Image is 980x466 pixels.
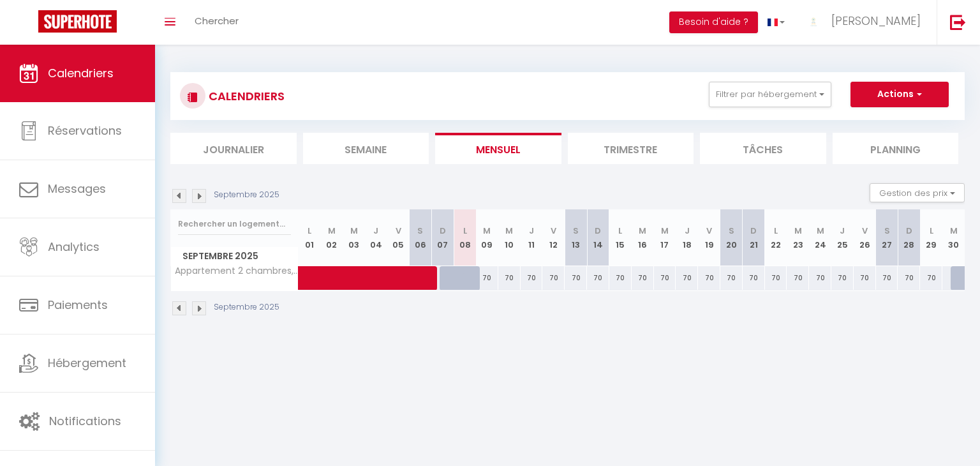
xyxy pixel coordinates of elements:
abbr: L [463,225,467,237]
p: Septembre 2025 [214,301,279,313]
th: 19 [698,209,720,266]
img: ... [804,11,823,31]
abbr: D [595,225,601,237]
th: 11 [521,209,543,266]
abbr: J [373,225,378,237]
th: 21 [743,209,765,266]
th: 13 [565,209,587,266]
th: 07 [431,209,454,266]
div: 70 [498,266,521,290]
li: Tâches [700,133,826,164]
div: 70 [765,266,787,290]
input: Rechercher un logement... [178,213,291,236]
span: Septembre 2025 [171,247,298,266]
button: Gestion des prix [870,183,965,202]
abbr: M [661,225,669,237]
abbr: S [729,225,734,237]
th: 17 [654,209,676,266]
span: Paiements [48,297,108,313]
div: 70 [521,266,543,290]
div: 70 [809,266,831,290]
button: Besoin d'aide ? [669,11,758,33]
th: 30 [942,209,965,266]
div: 70 [876,266,898,290]
abbr: J [840,225,845,237]
th: 16 [632,209,654,266]
div: 70 [542,266,565,290]
abbr: V [551,225,556,237]
img: Super Booking [38,10,117,33]
th: 03 [343,209,365,266]
abbr: M [328,225,336,237]
abbr: D [906,225,912,237]
th: 18 [676,209,698,266]
li: Planning [833,133,959,164]
th: 05 [387,209,410,266]
img: logout [950,14,966,30]
div: 70 [920,266,942,290]
th: 15 [609,209,632,266]
abbr: M [483,225,491,237]
th: 23 [787,209,809,266]
li: Trimestre [568,133,694,164]
th: 29 [920,209,942,266]
th: 24 [809,209,831,266]
span: Notifications [49,413,121,429]
span: Analytics [48,239,100,255]
abbr: V [706,225,712,237]
abbr: M [505,225,513,237]
abbr: J [529,225,534,237]
abbr: M [950,225,958,237]
th: 08 [454,209,476,266]
div: 70 [698,266,720,290]
div: 70 [831,266,854,290]
th: 25 [831,209,854,266]
abbr: L [774,225,778,237]
span: Calendriers [48,65,114,81]
abbr: M [639,225,646,237]
th: 14 [587,209,609,266]
abbr: S [573,225,579,237]
abbr: V [862,225,868,237]
abbr: M [350,225,358,237]
li: Journalier [170,133,297,164]
abbr: D [440,225,446,237]
div: 70 [787,266,809,290]
abbr: L [308,225,311,237]
abbr: M [794,225,802,237]
th: 12 [542,209,565,266]
abbr: V [396,225,401,237]
span: Messages [48,181,106,197]
th: 20 [720,209,743,266]
th: 09 [476,209,498,266]
abbr: L [618,225,622,237]
th: 22 [765,209,787,266]
th: 26 [854,209,876,266]
div: 70 [854,266,876,290]
li: Mensuel [435,133,561,164]
th: 27 [876,209,898,266]
abbr: J [685,225,690,237]
th: 06 [410,209,432,266]
abbr: S [417,225,423,237]
span: Appartement 2 chambres, jardin & parking à [GEOGRAPHIC_DATA] [173,266,301,276]
span: [PERSON_NAME] [831,13,921,29]
h3: CALENDRIERS [205,82,285,110]
th: 01 [299,209,321,266]
div: 70 [609,266,632,290]
th: 02 [320,209,343,266]
abbr: S [884,225,890,237]
span: Chercher [195,14,239,27]
div: 70 [654,266,676,290]
li: Semaine [303,133,429,164]
th: 10 [498,209,521,266]
div: 70 [565,266,587,290]
th: 04 [365,209,387,266]
div: 70 [632,266,654,290]
abbr: D [750,225,757,237]
button: Actions [850,82,949,107]
div: 70 [587,266,609,290]
button: Filtrer par hébergement [709,82,831,107]
abbr: M [817,225,824,237]
div: 70 [743,266,765,290]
